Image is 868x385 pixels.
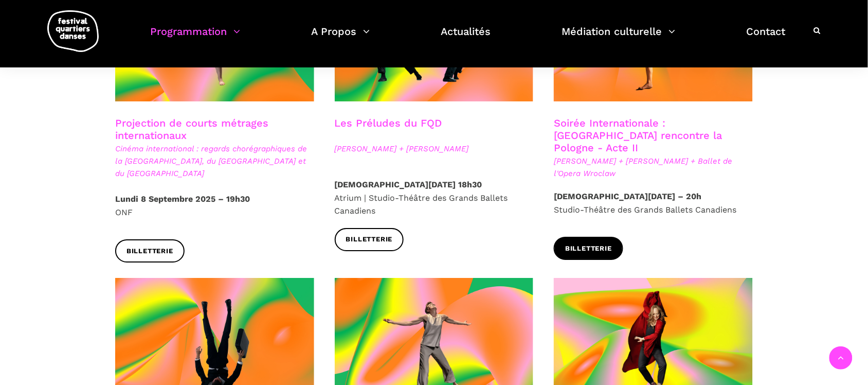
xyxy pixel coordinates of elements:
p: Atrium | Studio-Théâtre des Grands Ballets Canadiens [335,178,534,218]
p: ONF [115,192,314,219]
a: Billetterie [554,237,623,260]
a: Soirée Internationale : [GEOGRAPHIC_DATA] rencontre la Pologne - Acte II [554,117,722,154]
a: A Propos [311,23,370,53]
strong: Lundi 8 Septembre 2025 – 19h30 [115,194,250,204]
a: Actualités [441,23,491,53]
span: Cinéma international : regards chorégraphiques de la [GEOGRAPHIC_DATA], du [GEOGRAPHIC_DATA] et d... [115,143,314,180]
span: Billetterie [126,246,173,257]
h3: Projection de courts métrages internationaux [115,117,314,143]
span: [PERSON_NAME] + [PERSON_NAME] [335,143,534,155]
strong: [DEMOGRAPHIC_DATA][DATE] 18h30 [335,180,482,189]
a: Billetterie [335,228,404,251]
a: Billetterie [115,239,185,262]
a: Les Préludes du FQD [335,117,442,129]
span: [PERSON_NAME] + [PERSON_NAME] + Ballet de l'Opera Wroclaw [554,155,753,180]
a: Programmation [150,23,240,53]
span: Billetterie [565,243,612,254]
p: Studio-Théâtre des Grands Ballets Canadiens [554,190,753,216]
a: Médiation culturelle [562,23,676,53]
a: Contact [747,23,786,53]
strong: [DEMOGRAPHIC_DATA][DATE] – 20h [554,191,701,201]
img: logo-fqd-med [47,10,99,52]
span: Billetterie [346,234,393,245]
